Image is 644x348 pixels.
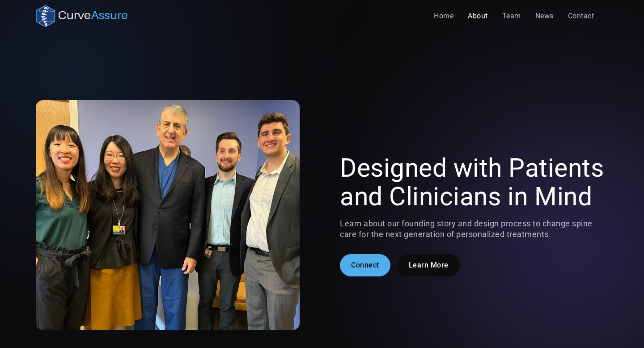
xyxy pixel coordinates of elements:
a: Contact [561,7,602,25]
a: About [461,7,495,25]
h1: Designed with Patients and Clinicians in Mind [340,154,608,211]
a: Connect [340,254,390,276]
a: Team [495,7,528,25]
a: home [36,5,127,27]
a: Home [427,7,461,25]
a: Learn More [398,254,460,276]
a: News [528,7,561,25]
p: Learn about our founding story and design process to change spine care for the next generation of... [340,218,608,240]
